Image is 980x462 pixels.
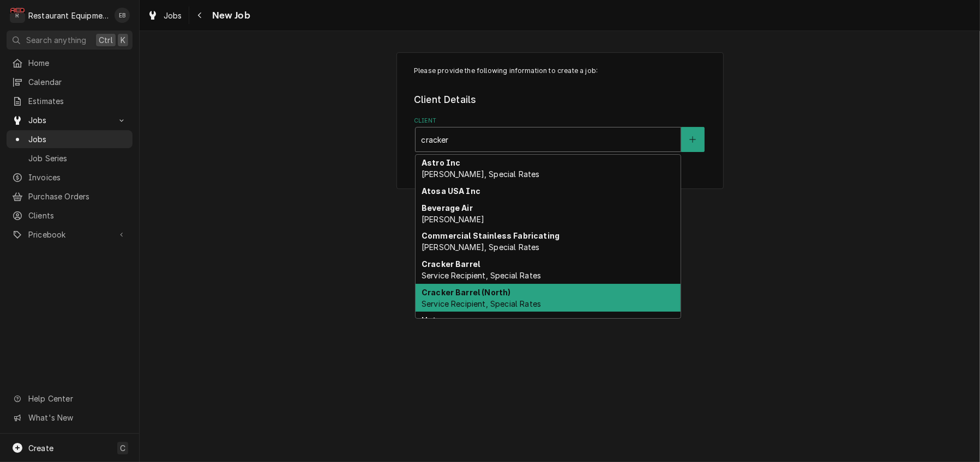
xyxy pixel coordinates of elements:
div: EB [115,8,130,23]
strong: Astro Inc [422,158,460,167]
span: Pricebook [28,229,111,240]
span: C [120,442,125,454]
span: [PERSON_NAME], Special Rates [422,242,539,252]
span: Help Center [28,393,126,404]
div: Job Create/Update [396,52,724,189]
a: Home [7,54,133,72]
svg: Create New Client [689,136,696,143]
span: Jobs [28,133,127,145]
legend: Client Details [414,93,706,107]
span: What's New [28,412,126,423]
div: Job Create/Update Form [414,66,706,152]
span: [PERSON_NAME], Special Rates [422,169,539,179]
span: New Job [209,8,250,23]
span: Clients [28,210,127,221]
a: Estimates [7,92,133,110]
span: Service Recipient, Special Rates [422,299,541,308]
a: Go to Jobs [7,111,133,129]
span: Service Recipient, Special Rates [422,271,541,280]
strong: Cracker Barrel [422,259,480,269]
a: Calendar [7,73,133,91]
strong: Atosa USA Inc [422,186,480,196]
span: Search anything [26,34,86,46]
p: Please provide the following information to create a job: [414,66,706,76]
div: R [10,8,25,23]
span: Purchase Orders [28,191,127,202]
span: Job Series [28,153,127,164]
label: Client [414,117,706,125]
span: Jobs [164,10,182,21]
div: Emily Bird's Avatar [115,8,130,23]
strong: Hatco [422,315,447,325]
strong: Cracker Barrel (North) [422,288,511,297]
a: Jobs [7,130,133,148]
a: Go to Help Center [7,390,133,408]
button: Create New Client [681,127,704,152]
div: Client [414,117,706,152]
a: Go to What's New [7,409,133,427]
a: Purchase Orders [7,187,133,205]
span: Ctrl [99,34,113,46]
a: Invoices [7,168,133,186]
span: Home [28,57,127,69]
div: Restaurant Equipment Diagnostics [28,10,109,21]
a: Jobs [143,7,187,25]
strong: Beverage Air [422,203,473,212]
span: Invoices [28,172,127,183]
strong: Commercial Stainless Fabricating [422,231,560,240]
a: Clients [7,206,133,224]
span: [PERSON_NAME] [422,215,484,224]
a: Job Series [7,149,133,167]
button: Navigate back [191,7,209,24]
span: Calendar [28,76,127,88]
button: Search anythingCtrlK [7,31,133,50]
a: Go to Pricebook [7,226,133,244]
span: Create [28,443,53,453]
div: Restaurant Equipment Diagnostics's Avatar [10,8,25,23]
span: Jobs [28,114,111,126]
span: K [121,34,125,46]
span: Estimates [28,95,127,107]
